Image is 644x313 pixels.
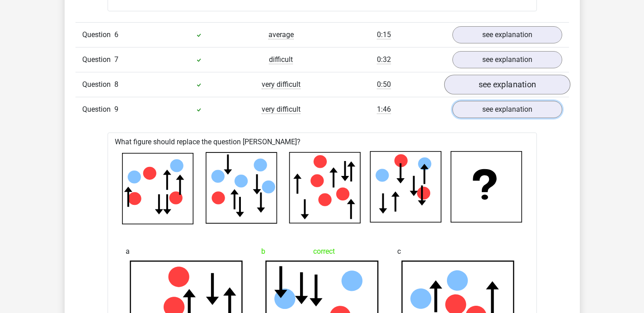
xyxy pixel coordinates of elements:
span: 0:15 [377,30,391,39]
span: Question [82,29,114,40]
span: average [268,30,294,39]
div: correct [261,242,383,261]
a: see explanation [452,51,562,68]
span: 6 [114,30,118,39]
a: see explanation [452,101,562,118]
span: Question [82,54,114,65]
a: see explanation [452,26,562,43]
span: 7 [114,55,118,64]
span: 0:32 [377,55,391,64]
a: see explanation [444,75,570,95]
span: very difficult [262,80,301,89]
span: 8 [114,80,118,89]
span: Question [82,104,114,115]
span: 0:50 [377,80,391,89]
span: c [397,242,401,261]
span: b [261,242,265,261]
span: 1:46 [377,105,391,114]
span: difficult [269,55,293,64]
span: a [126,242,130,261]
span: 9 [114,105,118,114]
span: very difficult [262,105,301,114]
span: Question [82,79,114,90]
